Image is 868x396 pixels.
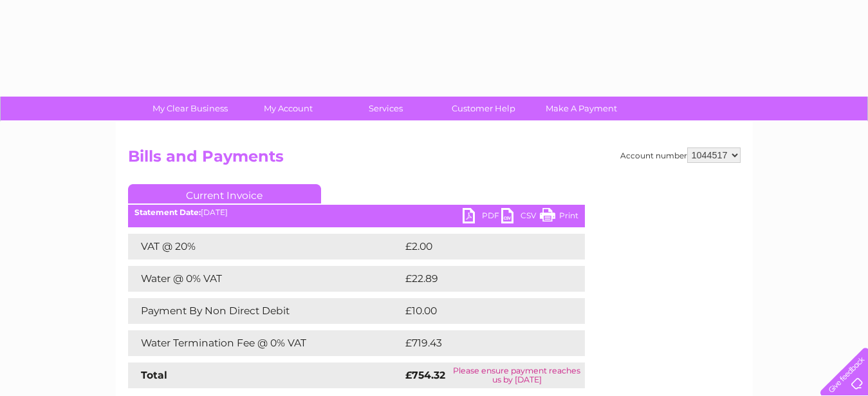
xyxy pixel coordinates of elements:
[128,266,402,292] td: Water @ 0% VAT
[128,298,402,324] td: Payment By Non Direct Debit
[528,97,634,120] a: Make A Payment
[402,266,559,292] td: £22.89
[402,234,555,259] td: £2.00
[128,234,402,259] td: VAT @ 20%
[128,330,402,356] td: Water Termination Fee @ 0% VAT
[402,298,559,324] td: £10.00
[463,208,501,227] a: PDF
[620,147,741,163] div: Account number
[540,208,578,227] a: Print
[128,208,585,217] div: [DATE]
[137,97,243,120] a: My Clear Business
[430,97,537,120] a: Customer Help
[449,363,585,388] td: Please ensure payment reaches us by [DATE]
[128,184,321,203] a: Current Invoice
[235,97,341,120] a: My Account
[128,147,741,172] h2: Bills and Payments
[501,208,540,227] a: CSV
[405,369,445,381] strong: £754.32
[141,369,167,381] strong: Total
[402,330,561,356] td: £719.43
[134,207,201,217] b: Statement Date:
[333,97,439,120] a: Services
